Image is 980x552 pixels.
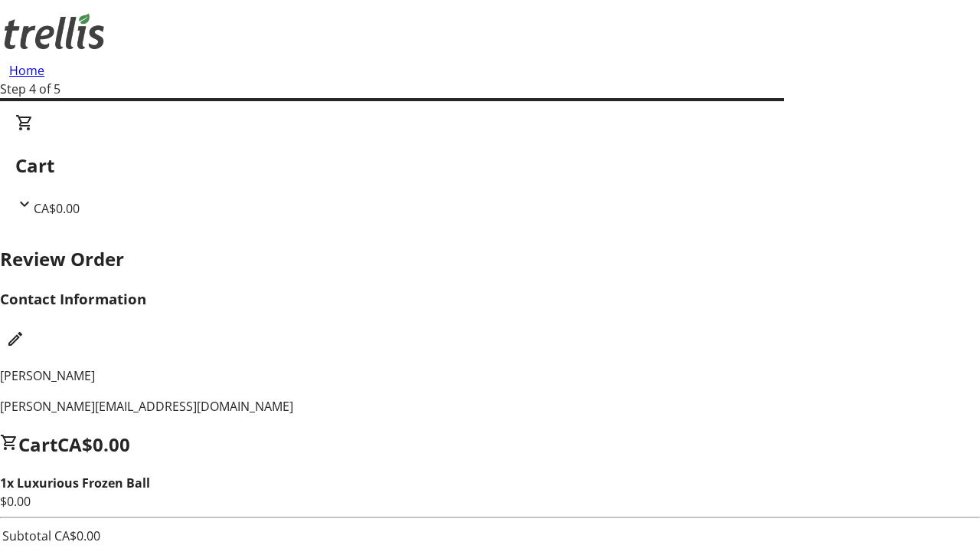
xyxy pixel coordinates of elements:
[18,432,57,457] span: Cart
[57,432,130,457] span: CA$0.00
[34,200,80,217] span: CA$0.00
[15,152,965,179] h2: Cart
[54,526,101,546] td: CA$0.00
[2,526,52,546] td: Subtotal
[15,113,965,218] div: CartCA$0.00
